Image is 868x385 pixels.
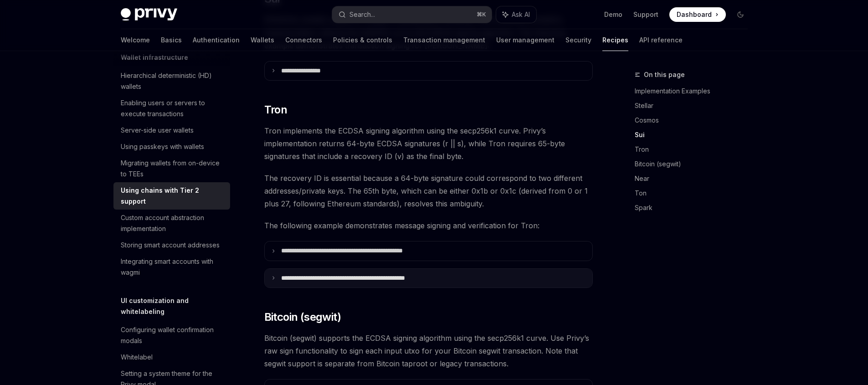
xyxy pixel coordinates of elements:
span: The recovery ID is essential because a 64-byte signature could correspond to two different addres... [264,172,593,210]
div: Search... [349,9,375,20]
div: Configuring wallet confirmation modals [121,324,225,346]
div: Custom account abstraction implementation [121,212,225,234]
button: Ask AI [496,6,536,23]
a: Migrating wallets from on-device to TEEs [113,155,230,182]
span: Ask AI [512,10,530,19]
div: Hierarchical deterministic (HD) wallets [121,70,225,92]
a: Dashboard [669,7,726,22]
a: Tron [635,142,755,157]
button: Search...⌘K [332,6,492,23]
span: Dashboard [677,10,712,19]
a: Stellar [635,98,755,113]
a: Enabling users or servers to execute transactions [113,95,230,122]
a: Policies & controls [333,29,392,51]
a: Bitcoin (segwit) [635,157,755,171]
h5: UI customization and whitelabeling [121,295,230,317]
a: Authentication [193,29,240,51]
a: Ton [635,186,755,200]
span: Bitcoin (segwit) [264,310,341,324]
a: Integrating smart accounts with wagmi [113,253,230,281]
a: Using passkeys with wallets [113,139,230,155]
a: Storing smart account addresses [113,237,230,253]
a: Connectors [285,29,322,51]
img: dark logo [121,8,177,21]
div: Enabling users or servers to execute transactions [121,98,225,119]
a: Hierarchical deterministic (HD) wallets [113,67,230,95]
a: Security [565,29,591,51]
span: The following example demonstrates message signing and verification for Tron: [264,219,593,232]
a: Support [633,10,658,19]
a: Implementation Examples [635,84,755,98]
a: Using chains with Tier 2 support [113,182,230,210]
a: Cosmos [635,113,755,128]
a: API reference [639,29,683,51]
a: Sui [635,128,755,142]
div: Storing smart account addresses [121,240,220,251]
a: Custom account abstraction implementation [113,210,230,237]
div: Using passkeys with wallets [121,141,204,152]
a: User management [496,29,555,51]
span: Bitcoin (segwit) supports the ECDSA signing algorithm using the secp256k1 curve. Use Privy’s raw ... [264,332,593,370]
div: Integrating smart accounts with wagmi [121,256,225,278]
a: Welcome [121,29,150,51]
button: Toggle dark mode [733,7,748,22]
a: Spark [635,200,755,215]
a: Wallets [251,29,274,51]
a: Demo [604,10,622,19]
span: On this page [644,69,685,80]
span: ⌘ K [477,11,486,18]
a: Configuring wallet confirmation modals [113,322,230,349]
a: Whitelabel [113,349,230,365]
div: Whitelabel [121,352,153,363]
a: Near [635,171,755,186]
span: Tron implements the ECDSA signing algorithm using the secp256k1 curve. Privy’s implementation ret... [264,124,593,163]
div: Server-side user wallets [121,125,194,136]
a: Recipes [602,29,628,51]
div: Using chains with Tier 2 support [121,185,225,207]
span: Tron [264,103,288,117]
a: Basics [161,29,182,51]
a: Server-side user wallets [113,122,230,139]
a: Transaction management [403,29,485,51]
div: Migrating wallets from on-device to TEEs [121,158,225,180]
